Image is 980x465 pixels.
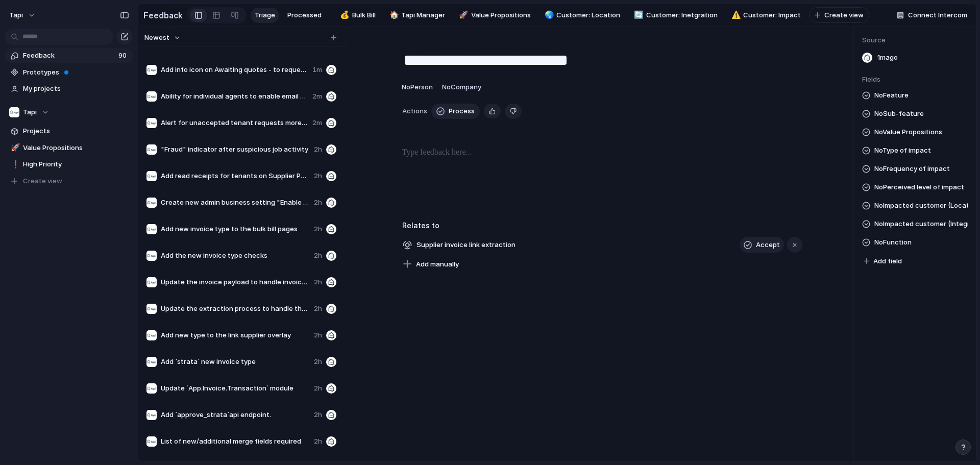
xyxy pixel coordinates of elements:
[255,10,275,20] span: Triage
[874,236,912,249] span: No Function
[388,10,398,20] button: 🏠
[632,10,643,20] button: 🔄
[543,10,553,20] button: 🌏
[161,383,310,394] span: Update `App.Invoice.Transaction` module
[5,124,133,139] a: Projects
[9,159,19,169] button: ❗
[314,198,322,208] span: 2h
[399,257,463,272] button: Add manually
[161,410,310,420] span: Add `approve_strata`api endpoint.
[23,51,115,61] span: Feedback
[628,8,722,23] a: 🔄Customer: Inetgration
[545,9,552,21] div: 🌏
[908,10,967,20] span: Connect Intercom
[726,8,805,23] a: ⚠️Customer: Impact
[161,224,310,234] span: Add new invoice type to the bulk bill pages
[646,10,718,20] span: Customer: Inetgration
[314,144,322,155] span: 2h
[161,65,308,75] span: Add info icon on Awaiting quotes - to request new quotes
[312,91,322,102] span: 2m
[314,383,322,394] span: 2h
[314,410,322,420] span: 2h
[314,357,322,367] span: 2h
[5,157,133,172] a: ❗High Priority
[874,126,942,138] span: No Value Propositions
[874,200,968,212] span: No Impacted customer (Location)
[862,35,968,45] span: Source
[161,357,310,367] span: Add `strata` new invoice type
[161,304,310,314] span: Update the extraction process to handle the new type
[874,163,950,175] span: No Frequency of impact
[23,67,129,78] span: Prototypes
[9,143,19,153] button: 🚀
[161,277,310,287] span: Update the invoice payload to handle invoice type
[314,171,322,181] span: 2h
[23,143,129,153] span: Value Propositions
[5,65,133,80] a: Prototypes
[809,7,869,23] button: Create view
[314,251,322,261] span: 2h
[539,8,625,23] div: 🌏Customer: Location
[23,126,129,136] span: Projects
[5,7,41,23] button: tapi
[824,10,864,20] span: Create view
[459,9,466,21] div: 🚀
[457,10,468,20] button: 🚀
[312,65,322,75] span: 1m
[118,51,129,61] span: 90
[5,140,133,156] a: 🚀Value Propositions
[161,171,310,181] span: Add read receipts for tenants on Supplier POV
[5,81,133,96] a: My projects
[143,9,183,21] h2: Feedback
[743,10,801,20] span: Customer: Impact
[401,10,445,20] span: Tapi Manager
[314,277,322,287] span: 2h
[402,83,433,91] span: No Person
[862,75,968,85] span: Fields
[402,220,802,231] h3: Relates to
[144,33,169,43] span: Newest
[338,10,349,20] button: 💰
[9,10,23,20] span: tapi
[340,9,347,21] div: 💰
[416,259,459,270] span: Add manually
[161,198,310,208] span: Create new admin business setting "Enable strata model"
[740,237,784,253] button: Accept
[389,9,397,21] div: 🏠
[893,8,971,23] button: Connect Intercom
[352,10,376,20] span: Bulk Bill
[334,8,380,23] a: 💰Bulk Bill
[384,8,450,23] a: 🏠Tapi Manager
[312,118,322,128] span: 2m
[5,174,133,189] button: Create view
[5,105,133,120] button: Tapi
[874,181,964,193] span: No Perceived level of impact
[161,330,310,340] span: Add new type to the link supplier overlay
[161,118,308,128] span: Alert for unaccepted tenant requests more than 1 day
[431,104,480,119] button: Process
[23,107,37,117] span: Tapi
[874,108,924,120] span: No Sub-feature
[402,106,427,116] span: Actions
[756,240,780,250] span: Accept
[413,238,519,252] span: Supplier invoice link extraction
[11,142,18,154] div: 🚀
[874,144,931,157] span: No Type of impact
[873,256,902,266] span: Add field
[287,10,322,20] span: Processed
[23,176,62,186] span: Create view
[862,255,903,268] button: Add field
[161,144,310,155] span: "Fraud" indicator after suspicious job activity
[314,304,322,314] span: 2h
[453,8,535,23] a: 🚀Value Propositions
[877,53,898,63] span: 1m ago
[874,89,909,102] span: No Feature
[439,79,484,95] button: NoCompany
[161,91,308,102] span: Ability for individual agents to enable email notifications for URGENT job requests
